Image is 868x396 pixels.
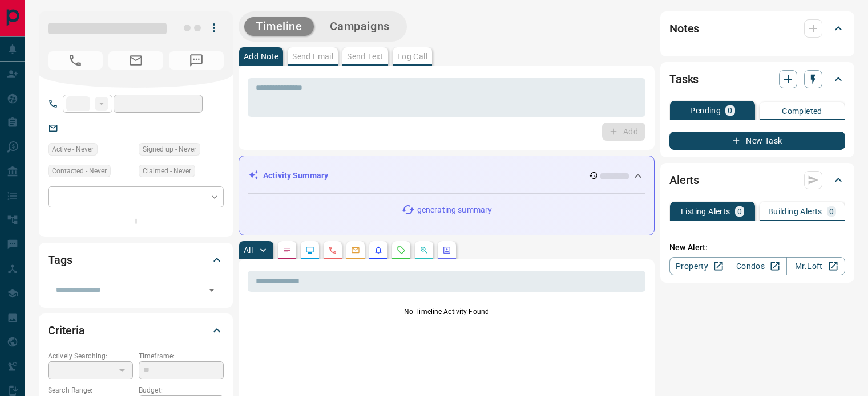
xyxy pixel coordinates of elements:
[669,166,845,194] div: Alerts
[829,207,834,215] p: 0
[417,204,492,216] p: generating summary
[351,246,360,255] svg: Emails
[52,144,94,155] span: Active - Never
[244,17,314,36] button: Timeline
[48,317,224,344] div: Criteria
[248,307,645,317] p: No Timeline Activity Found
[263,170,328,182] p: Activity Summary
[48,246,224,273] div: Tags
[669,15,845,42] div: Notes
[768,207,822,215] p: Building Alerts
[690,107,721,115] p: Pending
[442,246,451,255] svg: Agent Actions
[108,51,163,70] span: No Email
[282,246,292,255] svg: Notes
[669,171,699,189] h2: Alerts
[52,165,107,177] span: Contacted - Never
[48,385,133,395] p: Search Range:
[244,246,253,254] p: All
[782,107,822,115] p: Completed
[669,66,845,93] div: Tasks
[669,70,699,88] h2: Tasks
[669,19,699,38] h2: Notes
[318,17,401,36] button: Campaigns
[143,165,191,177] span: Claimed - Never
[728,107,732,115] p: 0
[728,257,786,275] a: Condos
[737,207,742,215] p: 0
[248,165,645,186] div: Activity Summary
[374,246,383,255] svg: Listing Alerts
[66,123,71,132] a: --
[48,321,85,340] h2: Criteria
[244,52,278,60] p: Add Note
[48,351,133,361] p: Actively Searching:
[669,132,845,150] button: New Task
[48,51,103,70] span: No Number
[204,282,220,298] button: Open
[48,251,72,269] h2: Tags
[328,246,337,255] svg: Calls
[397,246,406,255] svg: Requests
[139,385,224,395] p: Budget:
[419,246,429,255] svg: Opportunities
[786,257,845,275] a: Mr.Loft
[669,242,845,254] p: New Alert:
[681,207,730,215] p: Listing Alerts
[143,144,196,155] span: Signed up - Never
[669,257,728,275] a: Property
[169,51,224,70] span: No Number
[305,246,314,255] svg: Lead Browsing Activity
[139,351,224,361] p: Timeframe:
